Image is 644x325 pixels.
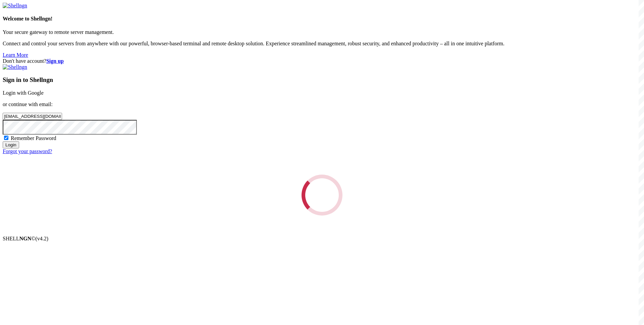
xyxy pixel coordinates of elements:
[3,148,52,154] a: Forgot your password?
[3,29,641,35] p: Your secure gateway to remote server management.
[3,141,19,148] input: Login
[3,113,62,120] input: Email address
[36,236,49,241] span: 4.2.0
[3,90,44,96] a: Login with Google
[46,58,64,64] a: Sign up
[3,76,641,84] h3: Sign in to Shellngn
[3,16,641,22] h4: Welcome to Shellngn!
[294,167,351,224] div: Loading...
[11,135,56,141] span: Remember Password
[3,41,641,47] p: Connect and control your servers from anywhere with our powerful, browser-based terminal and remo...
[4,136,8,140] input: Remember Password
[3,64,27,70] img: Shellngn
[3,58,641,64] div: Don't have account?
[19,236,32,241] b: NGN
[3,3,27,9] img: Shellngn
[3,236,48,241] span: SHELL ©
[3,101,641,107] p: or continue with email:
[3,52,28,58] a: Learn More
